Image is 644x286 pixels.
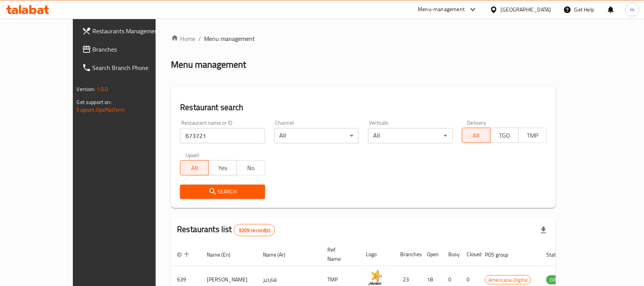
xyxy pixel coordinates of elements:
[77,105,125,115] a: Support.OpsPlatform
[467,120,486,125] label: Delivery
[97,84,108,94] span: 1.0.0
[77,97,112,107] span: Get support on:
[418,5,465,14] div: Menu-management
[180,102,547,113] h2: Restaurant search
[442,243,460,266] th: Busy
[546,250,571,259] span: Status
[171,58,246,71] h2: Menu management
[180,185,265,199] button: Search
[177,250,192,259] span: ID
[171,34,195,43] a: Home
[185,153,200,158] label: Upsell
[546,276,565,284] span: OPEN
[263,250,295,259] span: Name (Ar)
[186,187,259,197] span: Search
[212,162,234,174] span: Yes
[77,84,95,94] span: Version:
[327,245,351,263] span: Ref. Name
[485,276,531,284] span: Americana-Digital
[93,26,174,36] span: Restaurants Management
[93,45,174,54] span: Branches
[171,34,556,43] nav: breadcrumb
[180,128,265,143] input: Search for restaurant name or ID..
[204,34,255,43] span: Menu management
[501,5,551,14] div: [GEOGRAPHIC_DATA]
[462,128,491,143] button: All
[180,160,209,175] button: All
[207,250,240,259] span: Name (En)
[76,22,180,40] a: Restaurants Management
[240,162,262,174] span: No
[360,243,394,266] th: Logo
[522,130,544,141] span: TMP
[93,63,174,72] span: Search Branch Phone
[421,243,442,266] th: Open
[184,162,206,174] span: All
[237,160,265,175] button: No
[234,224,275,236] div: Total records count
[518,128,547,143] button: TMP
[535,221,553,239] div: Export file
[394,243,421,266] th: Branches
[274,128,359,143] div: All
[490,128,519,143] button: TGO
[177,224,275,236] h2: Restaurants list
[368,128,453,143] div: All
[198,34,201,43] li: /
[460,243,479,266] th: Closed
[485,250,518,259] span: POS group
[630,5,635,14] span: m
[465,130,488,141] span: All
[494,130,516,141] span: TGO
[76,40,180,58] a: Branches
[76,58,180,77] a: Search Branch Phone
[234,227,275,234] span: 9209 record(s)
[208,160,237,175] button: Yes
